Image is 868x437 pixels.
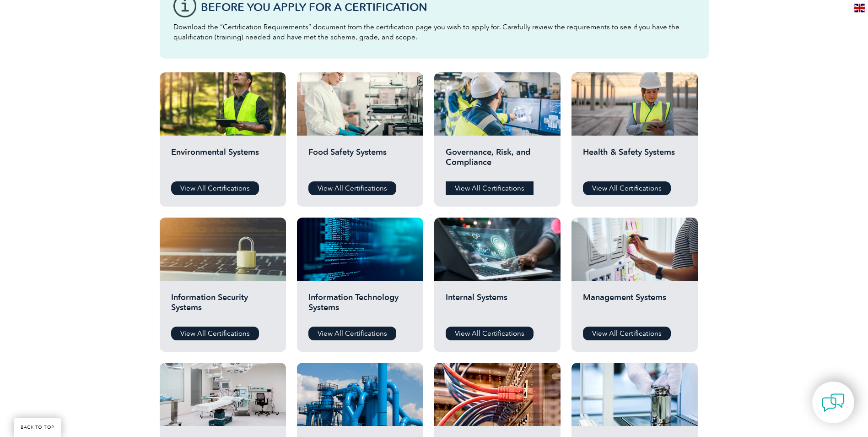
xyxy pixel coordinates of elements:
[308,292,412,320] h2: Information Technology Systems
[583,292,686,320] h2: Management Systems
[171,181,259,195] a: View All Certifications
[854,4,865,12] img: en
[822,391,845,414] img: contact-chat.png
[171,292,275,320] h2: Information Security Systems
[171,147,275,175] h2: Environmental Systems
[583,181,671,195] a: View All Certifications
[446,147,549,175] h2: Governance, Risk, and Compliance
[446,181,534,195] a: View All Certifications
[173,22,695,42] p: Download the “Certification Requirements” document from the certification page you wish to apply ...
[171,327,259,340] a: View All Certifications
[308,181,396,195] a: View All Certifications
[308,327,396,340] a: View All Certifications
[446,292,549,320] h2: Internal Systems
[201,1,695,13] h3: Before You Apply For a Certification
[308,147,412,175] h2: Food Safety Systems
[446,327,534,340] a: View All Certifications
[583,147,686,175] h2: Health & Safety Systems
[583,327,671,340] a: View All Certifications
[14,418,61,437] a: BACK TO TOP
